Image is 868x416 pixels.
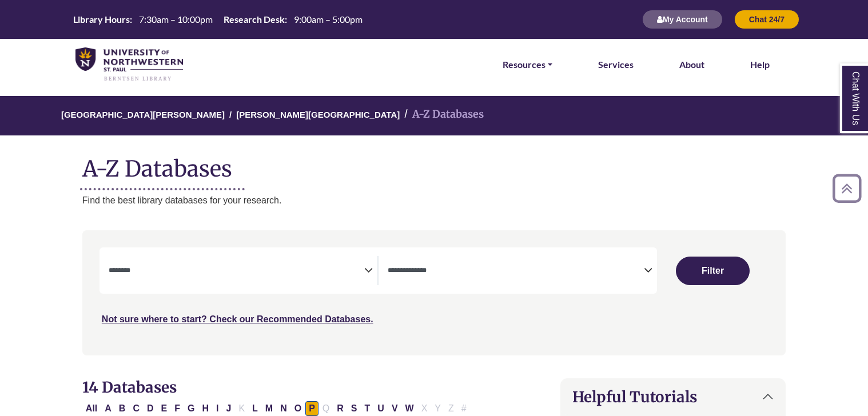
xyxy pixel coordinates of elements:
[82,147,786,182] h1: A-Z Databases
[139,14,213,25] span: 7:30am – 10:00pm
[734,10,799,29] button: Chat 24/7
[503,57,552,72] a: Resources
[598,57,634,72] a: Services
[69,13,133,25] th: Library Hours:
[82,401,101,416] button: All
[82,378,177,397] span: 14 Databases
[82,230,786,355] nav: Search filters
[676,257,749,285] button: Submit for Search Results
[561,379,785,415] button: Helpful Tutorials
[750,57,770,72] a: Help
[294,14,363,25] span: 9:00am – 5:00pm
[144,401,157,416] button: Filter Results D
[388,267,644,276] textarea: Search
[348,401,361,416] button: Filter Results S
[129,401,143,416] button: Filter Results C
[642,14,723,24] a: My Account
[213,401,222,416] button: Filter Results I
[262,401,276,416] button: Filter Results M
[82,193,786,208] p: Find the best library databases for your research.
[400,106,484,123] li: A-Z Databases
[333,401,347,416] button: Filter Results R
[402,401,417,416] button: Filter Results W
[291,401,305,416] button: Filter Results O
[82,403,471,413] div: Alpha-list to filter by first letter of database name
[102,314,373,324] a: Not sure where to start? Check our Recommended Databases.
[82,96,786,135] nav: breadcrumb
[734,14,799,24] a: Chat 24/7
[109,267,365,276] textarea: Search
[305,401,318,416] button: Filter Results P
[388,401,401,416] button: Filter Results V
[61,108,225,119] a: [GEOGRAPHIC_DATA][PERSON_NAME]
[75,47,183,82] img: library_home
[236,108,400,119] a: [PERSON_NAME][GEOGRAPHIC_DATA]
[101,401,115,416] button: Filter Results A
[69,13,367,26] a: Hours Today
[171,401,184,416] button: Filter Results F
[374,401,388,416] button: Filter Results U
[277,401,290,416] button: Filter Results N
[361,401,374,416] button: Filter Results T
[829,181,865,196] a: Back to Top
[222,401,234,416] button: Filter Results J
[249,401,261,416] button: Filter Results L
[679,57,704,72] a: About
[69,13,367,24] table: Hours Today
[184,401,198,416] button: Filter Results G
[219,13,288,25] th: Research Desk:
[116,401,129,416] button: Filter Results B
[198,401,212,416] button: Filter Results H
[158,401,171,416] button: Filter Results E
[642,10,723,29] button: My Account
